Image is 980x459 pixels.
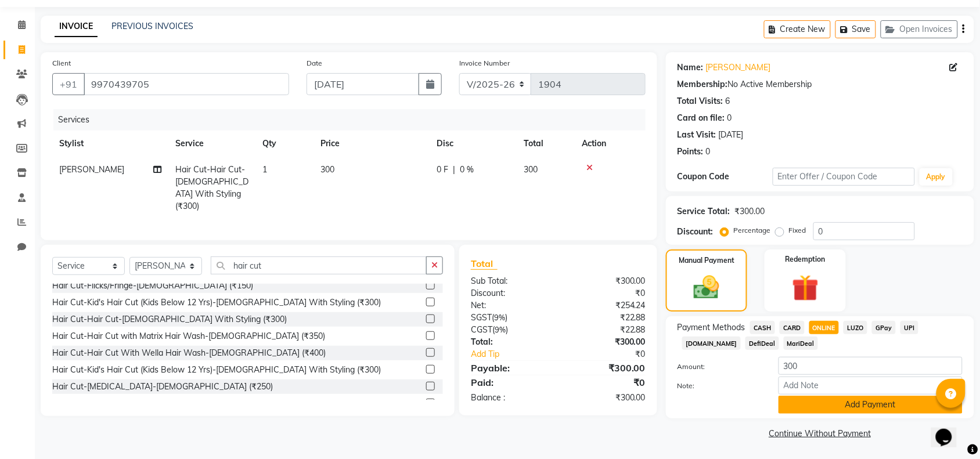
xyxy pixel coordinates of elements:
button: Apply [920,168,953,186]
button: Save [835,20,876,38]
div: Balance : [462,392,559,404]
th: Disc [430,131,517,157]
div: Coupon Code [678,171,773,183]
label: Amount: [669,362,770,372]
th: Service [168,131,255,157]
div: Hair Cut-Kid's Hair Cut (Kids Below 12 Yrs)-[DEMOGRAPHIC_DATA] With Styling (₹300) [52,297,381,309]
div: Paid: [462,375,559,389]
span: 0 % [460,164,474,176]
input: Search or Scan [211,256,427,274]
div: Hair Cut-[MEDICAL_DATA]-[DEMOGRAPHIC_DATA] (₹250) [52,381,273,393]
div: No Active Membership [678,78,963,91]
th: Total [517,131,575,157]
div: 0 [706,146,711,158]
a: PREVIOUS INVOICES [111,21,193,31]
div: ₹300.00 [558,275,654,287]
img: _gift.svg [784,272,827,305]
a: Continue Without Payment [668,428,972,440]
div: Services [53,109,654,131]
button: Create New [764,20,831,38]
div: Card on file: [678,112,725,124]
div: Points: [678,146,704,158]
span: | [453,164,455,176]
div: ₹22.88 [558,324,654,336]
div: 0 [727,112,732,124]
input: Add Note [779,377,963,395]
div: ₹0 [558,375,654,389]
div: Hair Cut-Kid's Hair Cut (Kids Below 12 Yrs)-[DEMOGRAPHIC_DATA] With Styling (₹300) [52,364,381,376]
div: Membership: [678,78,728,91]
th: Price [314,131,430,157]
span: 1 [262,164,267,175]
div: [DATE] [719,129,744,141]
div: ( ) [462,312,559,324]
span: Hair Cut-Hair Cut-[DEMOGRAPHIC_DATA] With Styling (₹300) [175,164,248,211]
div: ₹300.00 [558,392,654,404]
input: Search by Name/Mobile/Email/Code [84,73,289,95]
div: ₹300.00 [558,361,654,375]
iframe: chat widget [931,413,968,447]
span: CARD [780,321,805,334]
div: ₹0 [558,287,654,299]
div: Discount: [462,287,559,299]
label: Percentage [734,225,771,236]
div: Name: [678,62,704,74]
span: 9% [494,313,505,322]
div: ( ) [462,324,559,336]
span: Payment Methods [678,321,745,334]
label: Redemption [786,254,826,265]
label: Date [307,58,322,68]
div: ₹254.24 [558,299,654,312]
span: Total [471,258,498,270]
div: Last Visit: [678,129,716,141]
div: Discount: [678,226,714,238]
div: Service Total: [678,205,730,218]
span: LUZO [844,321,867,334]
img: _cash.svg [686,273,727,302]
span: MariDeal [784,337,819,350]
div: ₹300.00 [558,336,654,348]
span: [DOMAIN_NAME] [682,337,741,350]
span: 300 [320,164,334,175]
label: Client [52,58,71,68]
input: Amount [779,357,963,375]
span: ONLINE [809,321,840,334]
span: CASH [750,321,775,334]
label: Manual Payment [679,255,734,266]
div: Hair Cut-Hair Cut with Matrix Hair Wash-[DEMOGRAPHIC_DATA] (₹350) [52,330,325,342]
a: Add Tip [462,348,574,360]
div: Total: [462,336,559,348]
th: Stylist [52,131,168,157]
label: Note: [669,381,770,391]
div: Net: [462,299,559,312]
span: GPay [872,321,896,334]
span: DefiDeal [745,337,779,350]
a: INVOICE [55,16,98,37]
button: +91 [52,73,85,95]
div: ₹22.88 [558,312,654,324]
span: 9% [495,325,506,334]
div: 6 [726,95,730,107]
th: Qty [255,131,314,157]
span: 300 [524,164,538,175]
div: Hair Cut-Hair Cut With Wella Hair Wash-[DEMOGRAPHIC_DATA] (₹400) [52,347,326,359]
div: Hair Cut-Flicks/Fringe-[DEMOGRAPHIC_DATA] (₹150) [52,280,253,292]
div: Hair Cut-Hair Cut-[DEMOGRAPHIC_DATA] (₹200) [52,397,239,410]
label: Fixed [789,225,806,236]
div: ₹0 [574,348,654,360]
span: UPI [900,321,918,334]
th: Action [575,131,646,157]
input: Enter Offer / Coupon Code [773,168,915,186]
label: Invoice Number [459,58,510,68]
button: Open Invoices [881,20,958,38]
div: Payable: [462,361,559,375]
button: Add Payment [779,396,963,414]
span: 0 F [437,164,448,176]
span: CGST [471,324,492,335]
div: Total Visits: [678,95,723,107]
a: [PERSON_NAME] [706,62,771,74]
span: [PERSON_NAME] [59,164,124,175]
div: Hair Cut-Hair Cut-[DEMOGRAPHIC_DATA] With Styling (₹300) [52,313,287,326]
div: Sub Total: [462,275,559,287]
span: SGST [471,312,492,323]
